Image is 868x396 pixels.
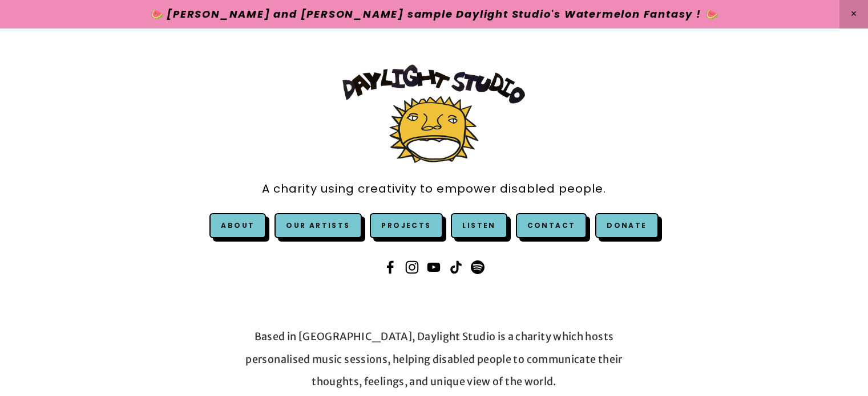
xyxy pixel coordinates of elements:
p: Based in [GEOGRAPHIC_DATA], Daylight Studio is a charity which hosts personalised music sessions,... [240,325,628,393]
a: Projects [370,213,442,238]
a: Listen [462,221,495,230]
a: Donate [595,213,658,238]
a: A charity using creativity to empower disabled people. [262,176,606,202]
img: Daylight Studio [342,64,525,163]
a: Contact [516,213,587,238]
a: Our Artists [274,213,361,238]
a: About [221,221,255,230]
